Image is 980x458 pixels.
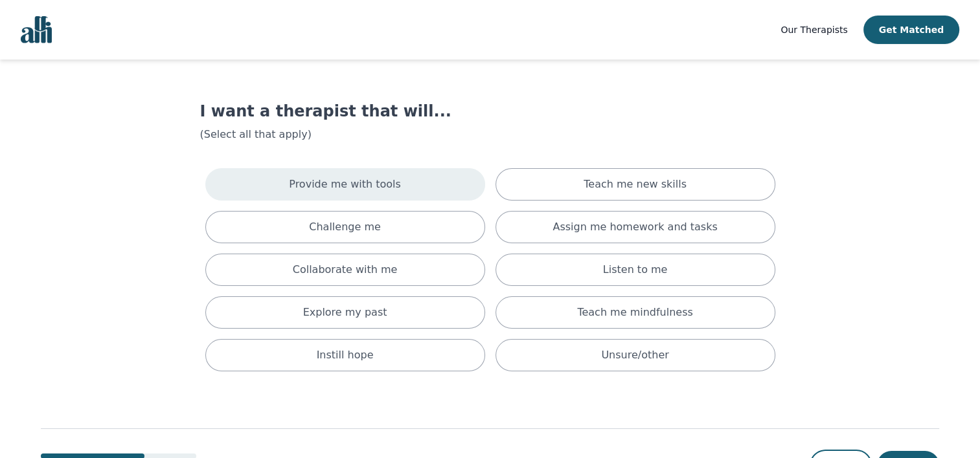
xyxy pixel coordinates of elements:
p: Provide me with tools [289,177,401,192]
p: Assign me homework and tasks [553,219,717,235]
a: Our Therapists [781,22,847,38]
p: Instill hope [317,347,374,363]
p: Teach me new skills [584,177,687,192]
p: Explore my past [303,305,387,320]
p: Collaborate with me [293,262,398,278]
h1: I want a therapist that will... [200,101,781,122]
img: alli logo [21,16,52,43]
p: Challenge me [309,219,381,235]
button: Get Matched [863,16,959,44]
p: Unsure/other [601,347,668,363]
p: Teach me mindfulness [577,305,692,320]
span: Our Therapists [781,25,847,35]
p: Listen to me [603,262,668,278]
p: (Select all that apply) [200,127,781,142]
